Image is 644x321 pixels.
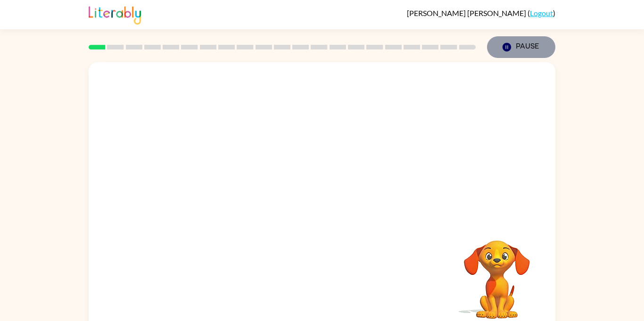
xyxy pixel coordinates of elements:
[407,8,528,17] span: [PERSON_NAME] [PERSON_NAME]
[487,36,555,58] button: Pause
[89,4,141,25] img: Literably
[450,226,544,320] video: Your browser must support playing .mp4 files to use Literably. Please try using another browser.
[407,8,555,17] div: ( )
[530,8,553,17] a: Logout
